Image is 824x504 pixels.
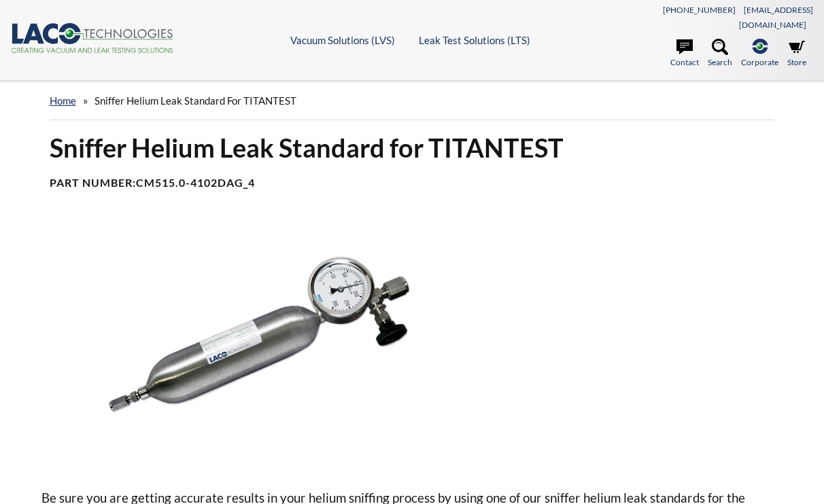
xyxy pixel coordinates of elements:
a: Leak Test Solutions (LTS) [419,34,530,46]
div: » [50,82,775,120]
h1: Sniffer Helium Leak Standard for TITANTEST [50,131,775,164]
a: home [50,94,76,107]
a: Contact [670,39,699,69]
b: CM515.0-4102DAG_4 [136,176,255,189]
a: [EMAIL_ADDRESS][DOMAIN_NAME] [739,5,813,30]
img: Sniffer helium leak standard CM515.0-4102DAG [41,222,475,465]
a: Vacuum Solutions (LVS) [290,34,395,46]
a: Search [708,39,732,69]
h4: Part Number: [50,176,775,190]
a: Store [787,39,806,69]
a: [PHONE_NUMBER] [663,5,736,15]
span: Corporate [741,56,778,69]
span: Sniffer Helium Leak Standard for TITANTEST [95,94,296,107]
